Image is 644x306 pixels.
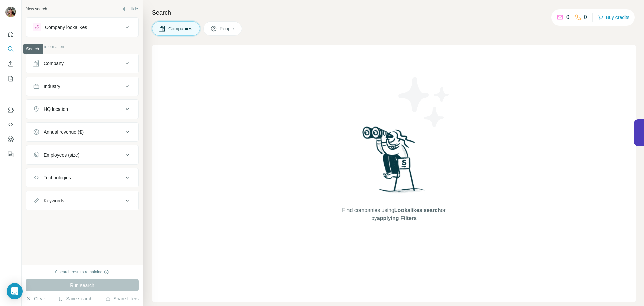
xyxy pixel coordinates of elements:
button: Buy credits [598,13,629,22]
span: Lookalikes search [394,207,441,213]
button: Feedback [5,148,16,160]
div: Company [44,60,64,67]
button: HQ location [26,101,138,117]
button: Save search [58,295,92,302]
button: Quick start [5,28,16,40]
span: Companies [168,25,193,32]
div: Employees (size) [44,151,79,158]
img: Avatar [5,7,16,17]
img: Surfe Illustration - Woman searching with binoculars [359,125,429,200]
button: Industry [26,78,138,94]
span: applying Filters [377,215,417,221]
button: Company [26,55,138,72]
button: Keywords [26,192,138,209]
div: Open Intercom Messenger [7,283,23,299]
p: Company information [26,44,139,50]
button: Employees (size) [26,147,138,163]
button: Company lookalikes [26,19,138,35]
div: 0 search results remaining [55,269,109,275]
h4: Search [152,8,636,17]
div: Annual revenue ($) [44,129,84,135]
div: New search [26,6,47,12]
div: Company lookalikes [45,24,87,31]
button: Technologies [26,170,138,186]
div: HQ location [44,106,68,113]
button: Use Surfe on LinkedIn [5,104,16,116]
button: Clear [26,295,45,302]
button: My lists [5,73,16,85]
button: Annual revenue ($) [26,124,138,140]
span: Find companies using or by [340,206,447,222]
button: Enrich CSV [5,58,16,70]
div: Industry [44,83,60,90]
button: Share filters [105,295,139,302]
button: Search [5,43,16,55]
button: Use Surfe API [5,119,16,131]
span: People [220,25,235,32]
img: Surfe Illustration - Stars [394,72,454,132]
button: Hide [117,4,143,14]
p: 0 [584,13,587,21]
p: 0 [566,13,569,21]
button: Dashboard [5,133,16,145]
div: Keywords [44,197,64,204]
div: Technologies [44,174,71,181]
